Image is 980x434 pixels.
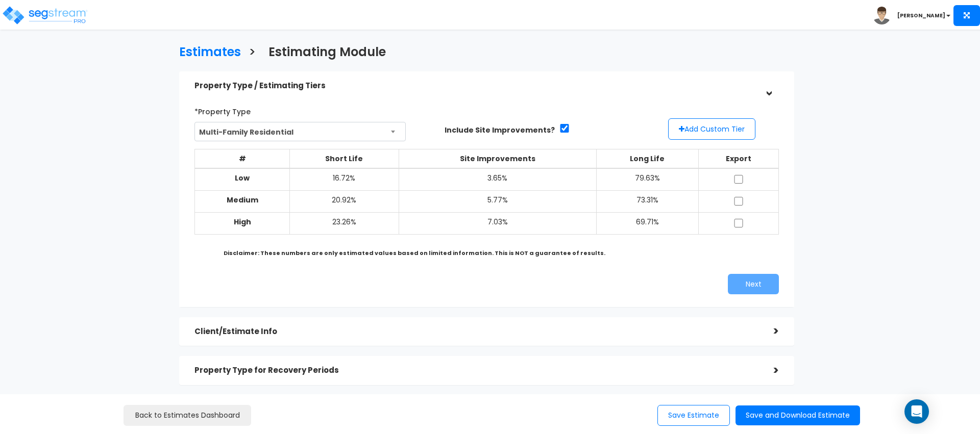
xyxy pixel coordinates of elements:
td: 16.72% [289,168,399,191]
td: 23.26% [289,212,399,234]
button: Save Estimate [657,405,730,426]
a: Estimates [171,35,241,66]
div: > [761,76,776,96]
label: Include Site Improvements? [445,125,555,135]
label: *Property Type [194,103,251,117]
img: avatar.png [873,7,891,24]
b: [PERSON_NAME] [897,12,945,19]
h3: > [249,45,256,61]
td: 73.31% [597,190,699,212]
div: > [758,323,779,339]
div: > [758,363,779,378]
td: 79.63% [597,168,699,191]
button: Save and Download Estimate [736,405,860,425]
b: Disclaimer: These numbers are only estimated values based on limited information. This is NOT a g... [224,249,605,257]
img: logo_pro_r.png [2,5,88,25]
a: Estimating Module [261,35,386,66]
h3: Estimating Module [268,45,386,61]
h3: Estimates [179,45,241,61]
span: Multi-Family Residential [194,122,406,141]
td: 3.65% [399,168,597,191]
td: 20.92% [289,190,399,212]
td: 5.77% [399,190,597,212]
b: Medium [227,195,258,205]
th: Long Life [597,149,699,168]
span: Multi-Family Residential [195,122,405,142]
b: Low [235,173,250,183]
h5: Client/Estimate Info [194,327,758,336]
button: Next [728,274,779,294]
td: 69.71% [597,212,699,234]
button: Add Custom Tier [668,118,755,140]
td: 7.03% [399,212,597,234]
th: # [195,149,290,168]
a: Back to Estimates Dashboard [124,405,251,426]
div: Open Intercom Messenger [904,399,929,424]
b: High [234,217,251,227]
h5: Property Type / Estimating Tiers [194,82,758,90]
h5: Property Type for Recovery Periods [194,366,758,375]
th: Export [698,149,778,168]
th: Site Improvements [399,149,597,168]
th: Short Life [289,149,399,168]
